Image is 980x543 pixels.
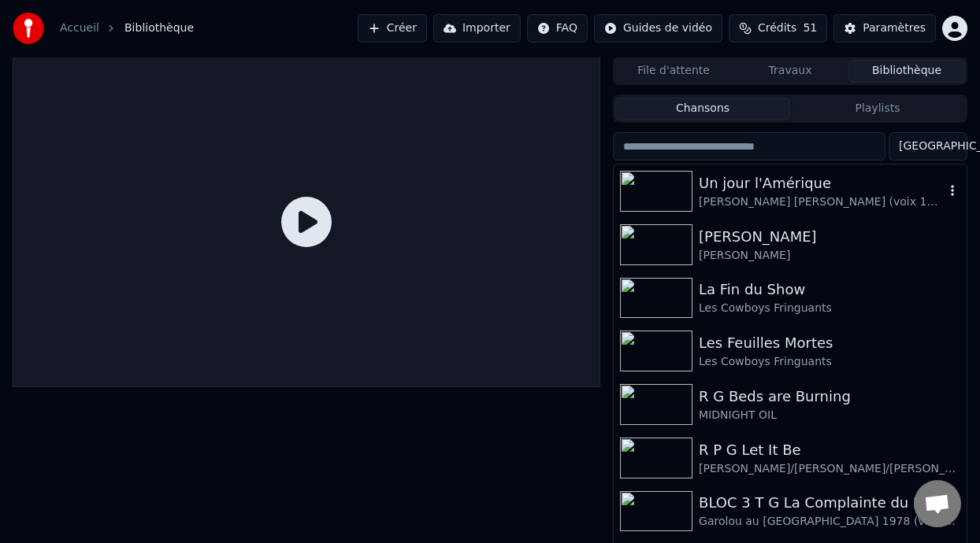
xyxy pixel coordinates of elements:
[699,279,960,301] div: La Fin du Show
[699,172,945,194] div: Un jour l'Amérique
[433,14,521,42] button: Importer
[615,98,790,120] button: Chansons
[699,248,960,264] div: [PERSON_NAME]
[699,332,960,354] div: Les Feuilles Mortes
[699,461,960,477] div: [PERSON_NAME]/[PERSON_NAME]/[PERSON_NAME] THE BEATLES (voix 30%)
[699,194,945,210] div: [PERSON_NAME] [PERSON_NAME] (voix 15%)
[60,20,194,36] nav: breadcrumb
[699,408,960,423] div: MIDNIGHT OIL
[699,386,960,408] div: R G Beds are Burning
[863,20,926,36] div: Paramètres
[732,60,848,83] button: Travaux
[699,354,960,370] div: Les Cowboys Fringuants
[13,13,44,44] img: youka
[833,14,936,42] button: Paramètres
[790,98,965,120] button: Playlists
[124,20,194,36] span: Bibliothèque
[615,60,732,83] button: File d'attente
[358,14,427,42] button: Créer
[699,514,960,530] div: Garolou au [GEOGRAPHIC_DATA] 1978 (voix 40%)
[914,480,961,527] div: Ouvrir le chat
[729,14,827,42] button: Crédits51
[848,60,965,83] button: Bibliothèque
[699,439,960,461] div: R P G Let It Be
[803,20,817,36] span: 51
[699,226,960,248] div: [PERSON_NAME]
[699,301,960,316] div: Les Cowboys Fringuants
[699,492,960,514] div: BLOC 3 T G La Complainte du Maréchal [PERSON_NAME]
[60,20,99,36] a: Accueil
[527,14,588,42] button: FAQ
[758,20,796,36] span: Crédits
[594,14,722,42] button: Guides de vidéo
